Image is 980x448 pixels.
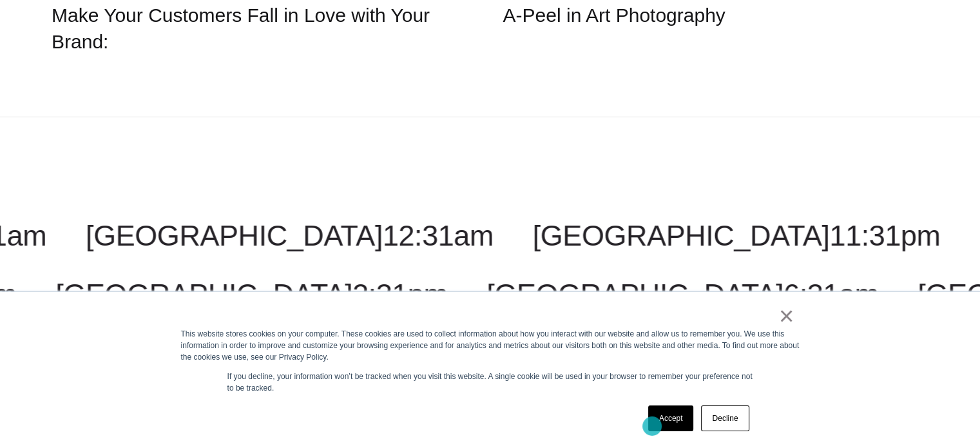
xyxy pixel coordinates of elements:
[352,278,447,311] span: 2:31pm
[383,219,494,252] span: 12:31am
[829,219,940,252] span: 11:31pm
[55,278,447,311] a: [GEOGRAPHIC_DATA]2:31pm
[701,405,749,431] a: Decline
[227,371,753,394] p: If you decline, your information won’t be tracked when you visit this website. A single cookie wi...
[486,278,878,311] a: [GEOGRAPHIC_DATA]6:31am
[779,310,794,322] a: ×
[181,328,800,363] div: This website stores cookies on your computer. These cookies are used to collect information about...
[86,219,494,252] a: [GEOGRAPHIC_DATA]12:31am
[52,3,477,54] h4: Make Your Customers Fall in Love with Your Brand:
[533,219,941,252] a: [GEOGRAPHIC_DATA]11:31pm
[783,278,878,311] span: 6:31am
[503,3,929,28] h4: A-Peel in Art Photography
[648,405,694,431] a: Accept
